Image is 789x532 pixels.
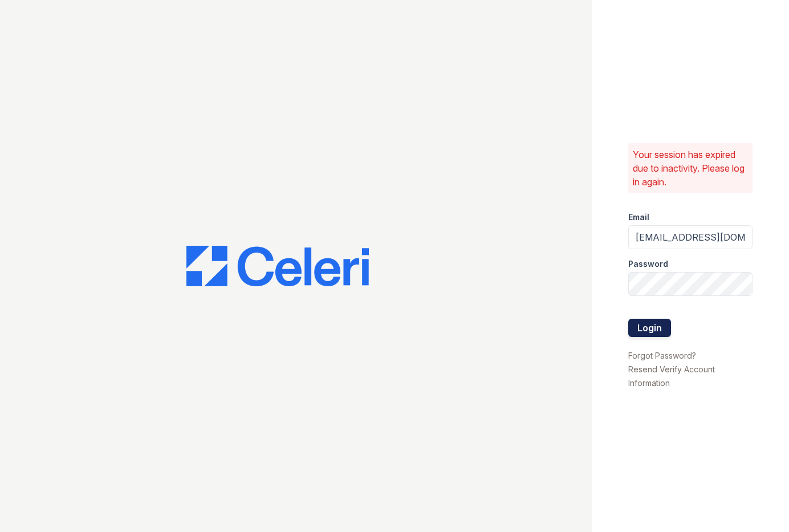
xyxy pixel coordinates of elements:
[186,246,369,287] img: CE_Logo_Blue-a8612792a0a2168367f1c8372b55b34899dd931a85d93a1a3d3e32e68fde9ad4.png
[628,364,715,388] a: Resend Verify Account Information
[628,319,671,337] button: Login
[628,351,696,360] a: Forgot Password?
[628,258,668,270] label: Password
[633,148,748,189] p: Your session has expired due to inactivity. Please log in again.
[628,212,649,223] label: Email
